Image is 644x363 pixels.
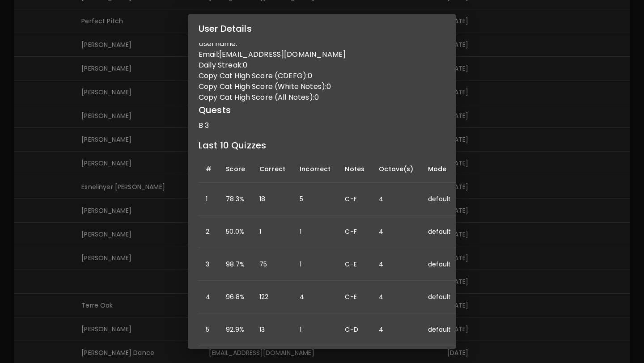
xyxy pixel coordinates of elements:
p: Email: [EMAIL_ADDRESS][DOMAIN_NAME] [199,49,445,60]
td: 1 [252,215,292,248]
td: 4 [199,281,219,313]
td: 78.3% [219,183,252,215]
td: default [421,313,462,346]
p: Copy Cat High Score (CDEFG): 0 [199,71,445,81]
p: Username: [199,38,445,49]
td: C-E [338,281,372,313]
th: # [199,156,219,183]
td: default [421,248,462,281]
th: Correct [252,156,292,183]
td: 96.8% [219,281,252,313]
th: Score [219,156,252,183]
td: 122 [252,281,292,313]
td: 92.9% [219,313,252,346]
td: 4 [372,313,420,346]
td: C-F [338,183,372,215]
p: Copy Cat High Score (All Notes): 0 [199,92,445,103]
p: Copy Cat High Score (White Notes): 0 [199,81,445,92]
td: 4 [372,281,420,313]
td: 1 [292,215,338,248]
h2: User Details [188,14,456,43]
td: C-F [338,215,372,248]
td: 5 [292,183,338,215]
h6: Last 10 Quizzes [199,138,445,152]
td: 4 [372,248,420,281]
td: 4 [372,215,420,248]
td: 1 [292,313,338,346]
td: 2 [199,215,219,248]
td: C-E [338,248,372,281]
p: Daily Streak: 0 [199,60,445,71]
td: default [421,183,462,215]
td: 13 [252,313,292,346]
h6: Quests [199,103,445,117]
td: 4 [292,281,338,313]
td: default [421,215,462,248]
td: 3 [199,248,219,281]
th: Octave(s) [372,156,420,183]
td: 75 [252,248,292,281]
td: 5 [199,313,219,346]
td: 50.0% [219,215,252,248]
td: 1 [199,183,219,215]
th: Notes [338,156,372,183]
td: C-D [338,313,372,346]
td: 18 [252,183,292,215]
p: B 3 [199,120,445,131]
th: Mode [421,156,462,183]
td: default [421,281,462,313]
td: 4 [372,183,420,215]
td: 1 [292,248,338,281]
td: 98.7% [219,248,252,281]
th: Incorrect [292,156,338,183]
